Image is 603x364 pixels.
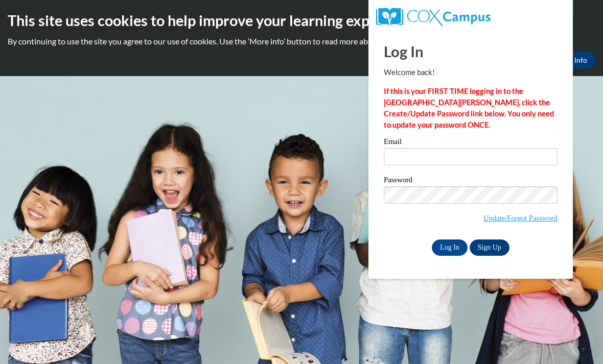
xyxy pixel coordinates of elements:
strong: If this is your FIRST TIME logging in to the [GEOGRAPHIC_DATA][PERSON_NAME], click the Create/Upd... [384,87,554,129]
h2: This site uses cookies to help improve your learning experience. [8,10,595,31]
a: Sign Up [470,239,509,256]
label: Password [384,176,558,186]
h1: Log In [384,41,558,62]
a: Update/Forgot Password [483,214,558,222]
p: Welcome back! [384,67,558,78]
label: Email [384,138,558,148]
iframe: Button to launch messaging window [562,323,595,356]
input: Log In [432,239,468,256]
p: By continuing to use the site you agree to our use of cookies. Use the ‘More info’ button to read... [8,36,595,47]
img: COX Campus [376,8,491,26]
